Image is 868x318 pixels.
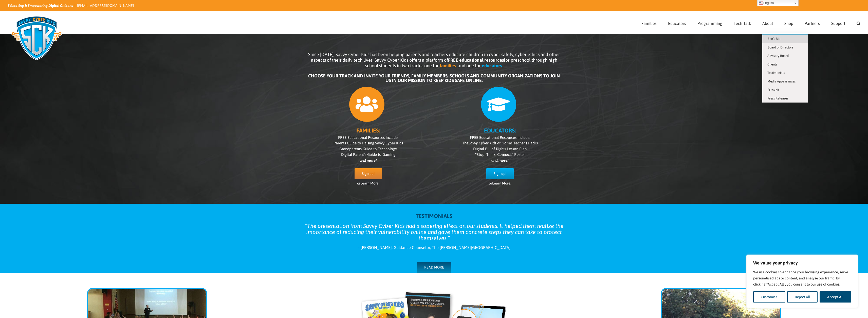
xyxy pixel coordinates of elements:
[502,63,503,68] span: .
[762,11,773,34] a: About
[473,147,527,151] span: Digital Bill of Rights Lesson Plan
[432,245,510,250] span: The [PERSON_NAME][GEOGRAPHIC_DATA]
[762,94,808,103] a: Press Releases
[341,152,395,157] span: Digital Parent’s Guide to Gaming
[734,21,751,25] span: Tech Talk
[362,172,375,176] span: Sign up!
[641,21,657,25] span: Families
[468,141,512,145] i: Savvy Cyber Kids at Home
[448,57,504,63] b: FREE educational resources
[491,158,508,162] i: and more!
[784,11,793,34] a: Shop
[762,60,808,69] a: Clients
[831,21,845,25] span: Support
[492,181,510,185] a: Learn More
[762,69,808,77] a: Testimonials
[753,260,851,266] p: We value your privacy
[424,265,444,270] span: READ MORE
[784,21,793,25] span: Shop
[734,11,751,34] a: Tech Talk
[462,141,538,145] span: The Teacher’s Packs
[482,63,502,68] b: educators
[77,4,134,8] a: [EMAIL_ADDRESS][DOMAIN_NAME]
[357,181,379,185] span: or .
[484,127,516,134] b: EDUCATORS:
[787,291,818,303] button: Reject All
[767,54,789,58] span: Advisory Board
[302,223,566,241] blockquote: The presentation from Savvy Cyber Kids had a sobering effect on our students. It helped them real...
[360,181,379,185] a: Learn More
[762,43,808,52] a: Board of Directors
[394,245,430,250] span: Guidance Counselor
[308,73,560,83] b: CHOOSE YOUR TRACK AND INVITE YOUR FRIENDS, FAMILY MEMBERS, SCHOOLS AND COMMUNITY ORGANIZATIONS TO...
[8,4,73,8] i: Educating & Empowering Digital Citizens
[767,71,785,75] span: Testimonials
[767,45,793,49] span: Board of Directors
[668,11,686,34] a: Educators
[767,37,780,41] span: Ben’s Bio
[767,88,779,92] span: Press Kit
[308,52,560,68] span: Since [DATE], Savvy Cyber Kids has been helping parents and teachers educate children in cyber sa...
[697,21,722,25] span: Programming
[416,213,452,219] strong: TESTIMONIALS
[697,11,722,34] a: Programming
[759,1,763,5] img: en
[762,86,808,94] a: Press Kit
[668,21,686,25] span: Educators
[762,77,808,86] a: Media Appearances
[486,168,514,179] a: Sign up!
[753,291,785,303] button: Customise
[762,35,808,43] a: Ben’s Bio
[762,52,808,60] a: Advisory Board
[355,168,382,179] a: Sign up!
[440,63,456,68] b: families
[767,62,777,66] span: Clients
[805,21,820,25] span: Partners
[470,135,530,140] span: FREE Educational Resources include:
[360,158,377,162] i: and more!
[338,135,398,140] span: FREE Educational Resources include:
[417,262,451,273] a: READ MORE
[8,13,66,63] img: Savvy Cyber Kids Logo
[361,245,392,250] span: [PERSON_NAME]
[805,11,820,34] a: Partners
[641,11,860,34] nav: Main Menu
[857,11,860,34] a: Search
[494,172,506,176] span: Sign up!
[641,11,657,34] a: Families
[475,152,525,157] span: “Stop. Think. Connect.” Poster
[456,63,481,68] span: , and one for
[356,127,380,134] b: FAMILIES:
[820,291,851,303] button: Accept All
[753,269,851,287] p: We use cookies to enhance your browsing experience, serve personalised ads or content, and analys...
[831,11,845,34] a: Support
[767,79,796,83] span: Media Appearances
[767,96,788,100] span: Press Releases
[334,141,403,145] span: Parents Guide to Raising Savvy Cyber Kids
[489,181,511,185] span: or .
[762,21,773,25] span: About
[339,147,397,151] span: Grandparents Guide to Technology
